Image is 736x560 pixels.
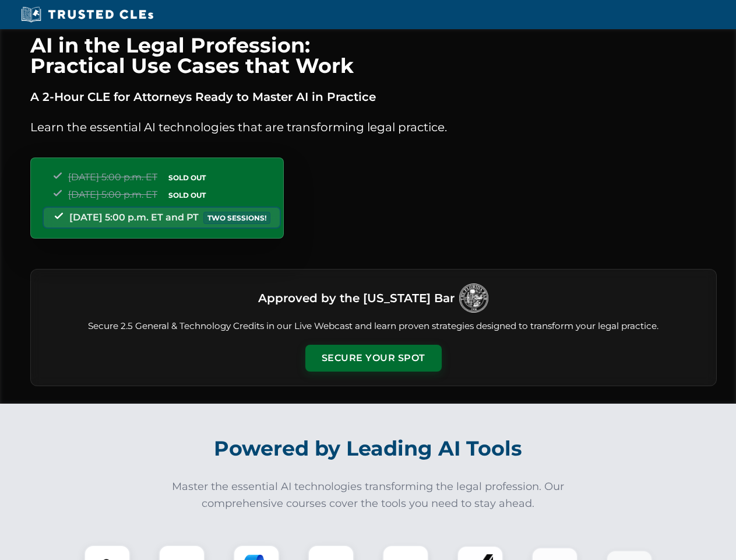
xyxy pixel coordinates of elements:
h3: Approved by the [US_STATE] Bar [258,288,455,309]
p: A 2-Hour CLE for Attorneys Ready to Master AI in Practice [30,87,717,106]
span: [DATE] 5:00 p.m. ET [68,171,157,183]
span: SOLD OUT [164,171,210,184]
span: SOLD OUT [164,189,210,201]
p: Learn the essential AI technologies that are transforming legal practice. [30,118,717,136]
img: Trusted CLEs [17,6,157,23]
span: [DATE] 5:00 p.m. ET [68,189,157,200]
h2: Powered by Leading AI Tools [45,428,691,469]
button: Secure Your Spot [305,345,442,372]
h1: AI in the Legal Profession: Practical Use Cases that Work [30,35,717,76]
p: Master the essential AI technologies transforming the legal profession. Our comprehensive courses... [164,478,572,512]
img: Logo [459,283,488,313]
p: Secure 2.5 General & Technology Credits in our Live Webcast and learn proven strategies designed ... [45,320,702,333]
